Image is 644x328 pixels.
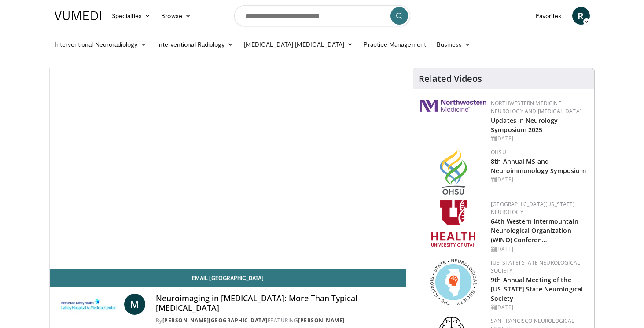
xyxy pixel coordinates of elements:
[239,36,358,53] a: [MEDICAL_DATA] [MEDICAL_DATA]
[491,148,506,156] a: OHSU
[491,200,575,216] a: [GEOGRAPHIC_DATA][US_STATE] Neurology
[530,7,567,25] a: Favorites
[491,157,586,175] a: 8th Annual MS and Neuroimmunology Symposium
[234,5,410,26] input: Search topics, interventions
[358,36,431,53] a: Practice Management
[152,36,239,53] a: Interventional Radiology
[572,7,590,25] a: R
[491,245,587,253] div: [DATE]
[491,116,558,134] a: Updates in Neurology Symposium 2025
[55,11,101,20] img: VuMedi Logo
[50,269,406,287] a: Email [GEOGRAPHIC_DATA]
[431,36,476,53] a: Business
[50,68,406,269] video-js: Video Player
[420,100,486,112] img: 2a462fb6-9365-492a-ac79-3166a6f924d8.png.150x105_q85_autocrop_double_scale_upscale_version-0.2.jpg
[49,36,152,53] a: Interventional Neuroradiology
[491,259,580,274] a: [US_STATE] State Neurological Society
[107,7,156,25] a: Specialties
[440,148,467,195] img: da959c7f-65a6-4fcf-a939-c8c702e0a770.png.150x105_q85_autocrop_double_scale_upscale_version-0.2.png
[57,294,121,315] img: Lahey Hospital & Medical Center
[156,317,399,324] div: By FEATURING
[491,303,587,311] div: [DATE]
[156,7,196,25] a: Browse
[124,294,145,315] a: M
[419,74,482,84] h4: Related Videos
[162,317,268,324] a: [PERSON_NAME][GEOGRAPHIC_DATA]
[298,317,345,324] a: [PERSON_NAME]
[491,135,587,143] div: [DATE]
[431,200,475,247] img: f6362829-b0a3-407d-a044-59546adfd345.png.150x105_q85_autocrop_double_scale_upscale_version-0.2.png
[156,294,399,313] h4: Neuroimaging in [MEDICAL_DATA]: More Than Typical [MEDICAL_DATA]
[491,217,578,244] a: 64th Western Intermountain Neurological Organization (WINO) Conferen…
[430,259,477,305] img: 71a8b48c-8850-4916-bbdd-e2f3ccf11ef9.png.150x105_q85_autocrop_double_scale_upscale_version-0.2.png
[491,100,581,115] a: Northwestern Medicine Neurology and [MEDICAL_DATA]
[491,276,583,302] a: 9th Annual Meeting of the [US_STATE] State Neurological Society
[491,176,587,184] div: [DATE]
